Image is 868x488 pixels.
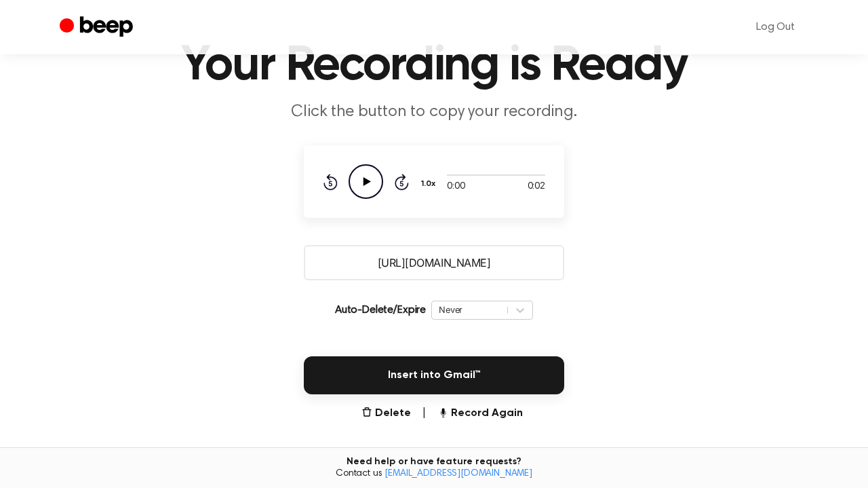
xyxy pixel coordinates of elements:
a: Log Out [743,11,808,43]
span: Contact us [8,468,860,481]
h1: Your Recording is Ready [87,41,781,90]
button: 1.0x [420,172,441,195]
div: Never [439,303,500,316]
button: Record Again [437,405,523,421]
a: Beep [60,14,136,41]
p: Click the button to copy your recording. [174,101,694,124]
span: | [422,405,427,421]
button: Insert into Gmail™ [304,356,564,394]
p: Auto-Delete/Expire [335,302,426,318]
span: 0:02 [528,180,545,194]
span: 0:00 [447,180,465,194]
a: [EMAIL_ADDRESS][DOMAIN_NAME] [384,469,532,478]
button: Delete [361,405,411,421]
